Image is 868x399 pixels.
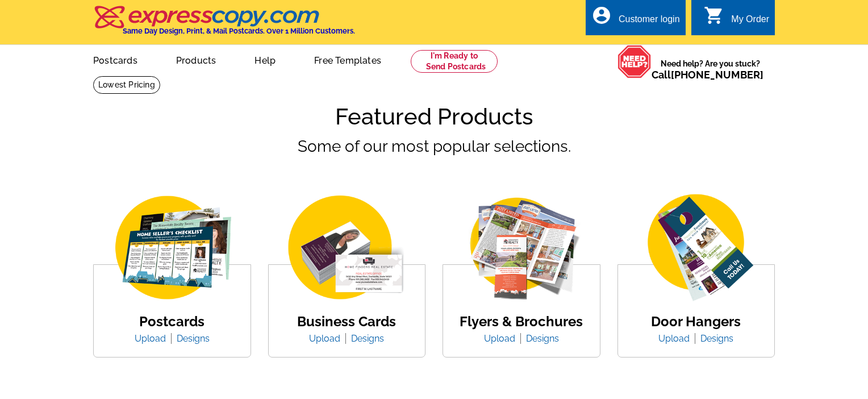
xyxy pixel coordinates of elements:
a: Upload [658,333,698,344]
span: Call [652,69,763,81]
h4: Flyers & Brochures [460,314,583,330]
a: Designs [700,333,733,344]
img: img_postcard.png [101,193,243,303]
h4: Same Day Design, Print, & Mail Postcards. Over 1 Million Customers. [123,27,355,35]
a: Upload [484,333,524,344]
a: account_circle Customer login [591,13,680,27]
h4: Business Cards [297,314,396,330]
a: Products [158,46,235,73]
img: business-card.png [276,193,418,303]
a: Designs [526,333,559,344]
i: shopping_cart [704,5,724,26]
img: door-hanger.png [625,194,767,304]
a: Upload [309,333,349,344]
img: flyer-card.png [450,193,592,303]
h4: Postcards [135,314,210,330]
p: Some of our most popular selections. [93,135,775,210]
div: My Order [731,14,769,30]
h1: Featured Products [93,103,775,130]
div: Customer login [619,14,680,30]
h4: Door Hangers [651,314,741,330]
a: Designs [177,333,210,344]
a: Free Templates [296,46,399,73]
a: Upload [135,333,174,344]
img: help [617,45,652,78]
a: Help [236,46,294,73]
span: Need help? Are you stuck? [652,58,769,81]
a: shopping_cart My Order [704,13,769,27]
a: Designs [351,333,384,344]
i: account_circle [591,5,612,26]
a: Postcards [75,46,156,73]
a: Same Day Design, Print, & Mail Postcards. Over 1 Million Customers. [93,14,355,35]
a: [PHONE_NUMBER] [671,69,763,81]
